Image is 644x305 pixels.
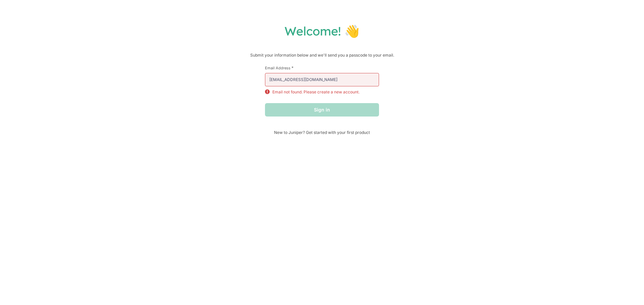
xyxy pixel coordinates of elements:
input: email@example.com [265,73,379,86]
span: New to Juniper? Get started with your first product [265,130,379,135]
span: This field is required. [291,65,293,70]
p: Email not found. Please create a new account. [272,89,360,95]
label: Email Address [265,65,379,70]
p: Submit your information below and we'll send you a passcode to your email. [7,52,637,59]
h1: Welcome! 👋 [7,23,637,39]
